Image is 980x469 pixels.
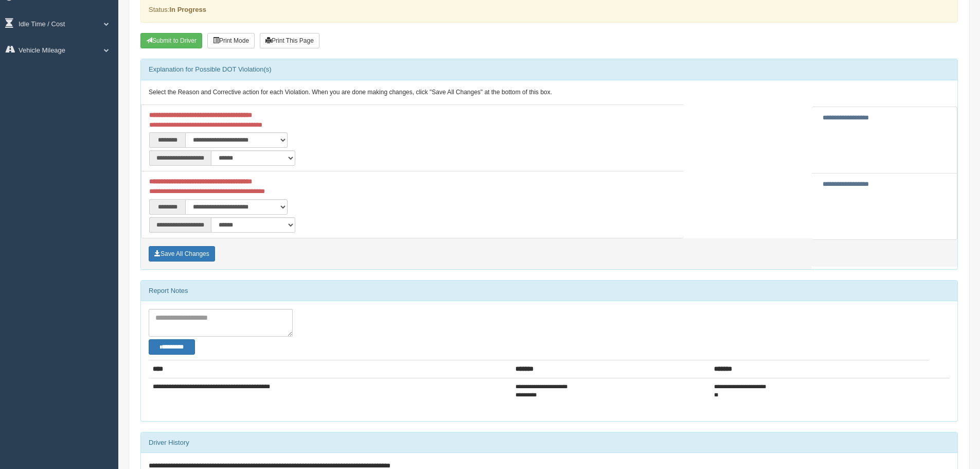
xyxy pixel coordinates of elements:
[169,6,206,13] strong: In Progress
[149,339,195,355] button: Change Filter Options
[260,33,319,48] button: Print This Page
[149,246,215,262] button: Save
[207,33,255,48] button: Print Mode
[141,80,957,105] div: Select the Reason and Corrective action for each Violation. When you are done making changes, cli...
[141,281,957,301] div: Report Notes
[141,59,957,80] div: Explanation for Possible DOT Violation(s)
[140,33,202,48] button: Submit To Driver
[141,432,957,453] div: Driver History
